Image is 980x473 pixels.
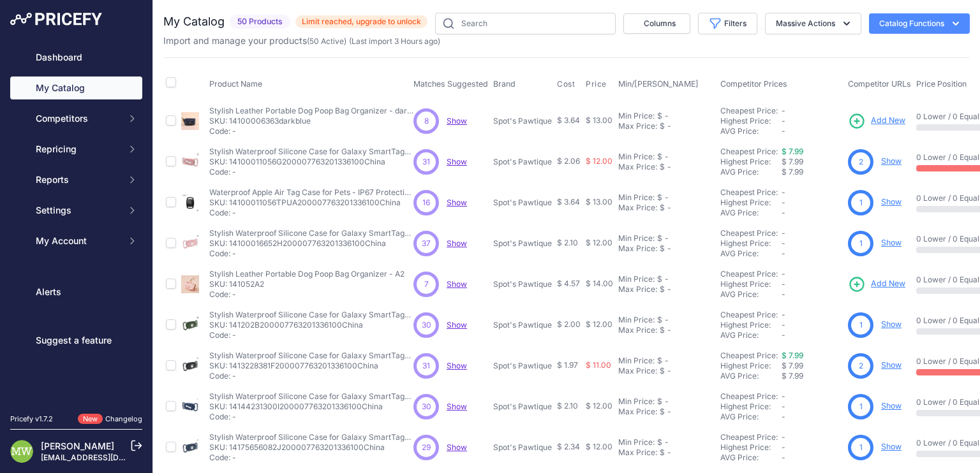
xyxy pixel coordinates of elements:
div: Max Price: [618,203,657,213]
span: - [782,442,785,452]
div: $ [660,366,665,376]
div: - [662,397,669,407]
p: Code: - [209,289,405,300]
button: Price [586,79,609,89]
button: Settings [10,199,142,222]
span: Price [586,79,607,89]
p: Stylish Leather Portable Dog Poop Bag Organizer - dark blue [209,106,413,116]
div: Min Price: [618,315,655,325]
p: Spot's Pawtique [493,157,552,167]
span: Show [447,361,467,370]
p: Code: - [209,371,413,381]
div: Max Price: [618,244,657,254]
div: AVG Price: [720,167,782,177]
span: $ 2.06 [557,156,580,166]
div: $ [657,397,662,407]
p: Stylish Waterproof Silicone Case for Galaxy SmartTag2 Dog Collar Holder - G / [GEOGRAPHIC_DATA] [209,147,413,157]
a: Cheapest Price: [720,432,778,442]
span: 7 [424,279,429,290]
span: - [782,238,785,248]
div: Pricefy v1.7.2 [10,414,53,425]
p: Stylish Waterproof Silicone Case for Galaxy SmartTag2 Dog Collar Holder - B / [GEOGRAPHIC_DATA] [209,310,413,320]
div: $ [657,111,662,121]
span: 1 [859,319,863,331]
a: Show [881,360,902,370]
div: Min Price: [618,437,655,448]
p: Spot's Pawtique [493,116,552,126]
div: - [665,325,671,335]
a: Show [447,320,467,330]
span: Show [447,402,467,411]
span: Settings [36,204,119,217]
span: Add New [871,278,905,290]
div: AVG Price: [720,453,782,463]
span: 30 [422,319,431,331]
div: Min Price: [618,274,655,284]
span: ( ) [307,36,346,46]
span: $ 14.00 [586,279,613,288]
p: Spot's Pawtique [493,402,552,412]
div: $ [657,315,662,325]
span: (Last import 3 Hours ago) [349,36,440,46]
div: $ [657,152,662,162]
span: Show [447,198,467,207]
span: - [782,330,785,340]
span: 2 [859,360,863,372]
span: 37 [422,238,431,249]
div: AVG Price: [720,289,782,300]
div: Max Price: [618,407,657,417]
div: Min Price: [618,193,655,203]
span: 2 [859,156,863,168]
div: - [665,244,671,254]
div: - [662,193,669,203]
div: - [665,162,671,172]
span: 1 [859,442,863,453]
button: Massive Actions [765,13,861,34]
span: 50 Products [230,15,290,29]
p: SKU: 14100011056TPUA200007763201336100China [209,198,413,208]
span: Limit reached, upgrade to unlock [295,15,427,28]
div: Highest Price: [720,442,782,453]
span: - [782,126,785,136]
a: Show [881,197,902,207]
span: $ 11.00 [586,360,611,370]
span: Reports [36,173,119,186]
div: $ [657,356,662,366]
span: Price Position [916,79,967,89]
button: Filters [698,13,757,34]
a: Cheapest Price: [720,228,778,238]
button: Repricing [10,138,142,161]
div: Highest Price: [720,361,782,371]
div: Min Price: [618,233,655,244]
span: Competitors [36,112,119,125]
span: - [782,228,785,238]
a: Cheapest Price: [720,187,778,197]
p: Spot's Pawtique [493,238,552,249]
span: My Account [36,235,119,247]
span: $ 13.00 [586,115,612,125]
div: $ [660,407,665,417]
div: $ 7.99 [782,371,843,381]
div: - [662,437,669,448]
span: - [782,269,785,279]
p: SKU: 14100016652H200007763201336100China [209,238,413,249]
span: - [782,289,785,299]
span: $ 12.00 [586,442,612,451]
div: Highest Price: [720,402,782,412]
span: Matches Suggested [413,79,488,89]
span: - [782,279,785,289]
a: Show [447,442,467,452]
span: $ 7.99 [782,361,803,370]
span: - [782,106,785,115]
span: $ 7.99 [782,157,803,166]
a: Show [881,442,902,451]
div: Highest Price: [720,198,782,208]
a: Cheapest Price: [720,310,778,319]
div: - [665,366,671,376]
span: 31 [422,360,430,372]
span: $ 12.00 [586,319,612,329]
p: Waterproof Apple Air Tag Case for Pets - IP67 Protective Collar Holder - TPU A / [GEOGRAPHIC_DATA] [209,187,413,198]
span: $ 4.57 [557,279,580,288]
span: $ 3.64 [557,197,580,207]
